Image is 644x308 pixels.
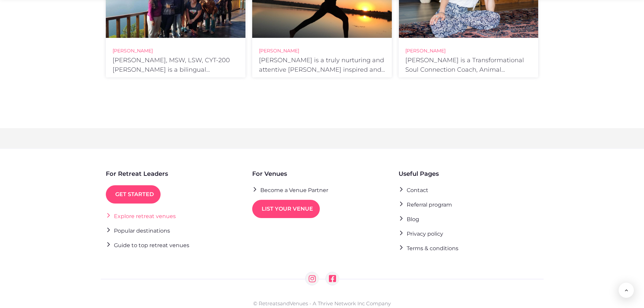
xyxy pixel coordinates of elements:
[252,169,287,179] h5: For Venues
[106,185,161,204] a: Get started
[106,211,176,220] a: Explore retreat venues
[405,46,531,55] h4: [PERSON_NAME]
[399,243,458,253] a: Terms & conditions
[259,55,385,74] h6: [PERSON_NAME] is a truly nurturing and attentive [PERSON_NAME] inspired and Hatha Yoga teacher wi...
[252,200,320,218] a: List your venue
[259,46,385,55] h4: [PERSON_NAME]
[104,297,540,307] p: © RetreatsandVenues - A Thrive Network Inc Company
[399,200,452,209] a: Referral program
[252,185,328,194] a: Become a Venue Partner
[399,185,428,194] a: Contact
[399,169,439,179] h5: Useful Pages
[106,169,168,179] h5: For Retreat Leaders
[106,240,189,250] a: Guide to top retreat venues
[399,214,419,223] a: Blog
[405,55,531,74] h6: [PERSON_NAME] is a Transformational Soul Connection Coach, Animal Communicator, Reiki Master, Hea...
[113,46,239,55] h4: [PERSON_NAME]
[113,55,239,74] h6: [PERSON_NAME], MSW, LSW, CYT-200 [PERSON_NAME] is a bilingual (Spanish/English) licensed social w...
[106,226,170,235] a: Popular destinations
[399,229,443,238] a: Privacy policy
